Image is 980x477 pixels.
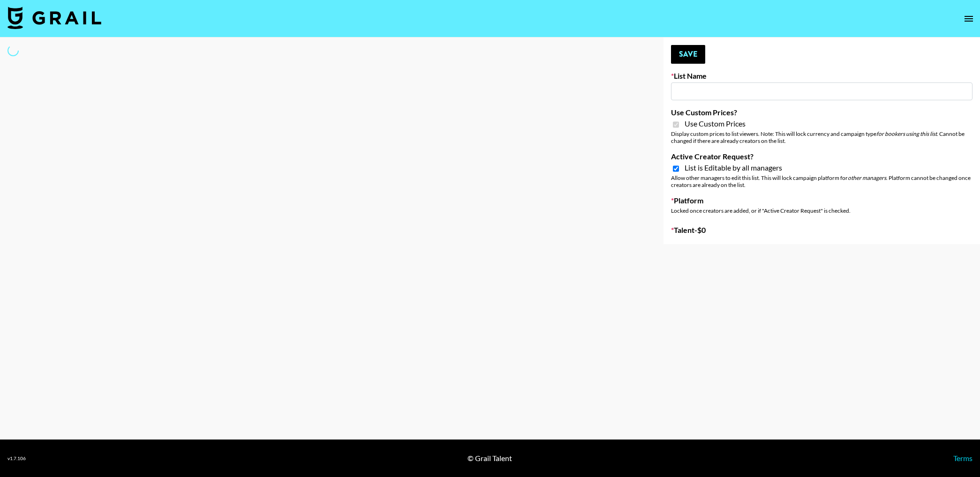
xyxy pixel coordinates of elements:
div: Locked once creators are added, or if "Active Creator Request" is checked. [671,207,972,214]
button: Save [671,45,705,64]
em: for bookers using this list [876,130,937,137]
label: List Name [671,71,972,81]
button: open drawer [959,9,978,28]
span: Use Custom Prices [685,119,746,128]
label: Active Creator Request? [671,152,972,161]
label: Talent - $ 0 [671,225,972,235]
em: other managers [848,174,886,181]
div: © Grail Talent [467,454,512,463]
div: Display custom prices to list viewers. Note: This will lock currency and campaign type . Cannot b... [671,130,972,144]
span: List is Editable by all managers [685,163,782,172]
div: Allow other managers to edit this list. This will lock campaign platform for . Platform cannot be... [671,174,972,188]
a: Terms [953,454,972,462]
div: v 1.7.106 [8,455,26,462]
label: Platform [671,196,972,205]
label: Use Custom Prices? [671,108,972,117]
img: Grail Talent [8,7,101,29]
